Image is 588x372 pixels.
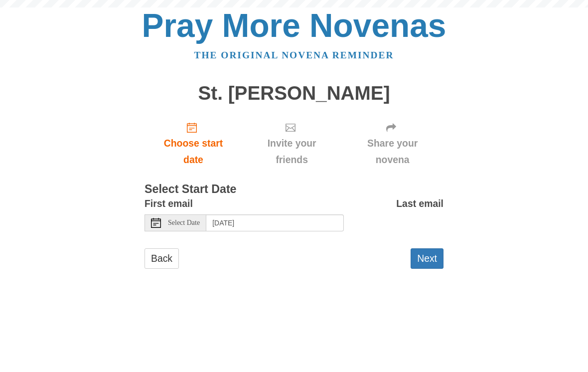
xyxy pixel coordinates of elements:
[242,114,341,173] div: Click "Next" to confirm your start date first.
[145,83,443,104] h1: St. [PERSON_NAME]
[145,195,193,212] label: First email
[154,135,232,168] span: Choose start date
[396,195,443,212] label: Last email
[142,7,446,44] a: Pray More Novenas
[168,219,200,226] span: Select Date
[341,114,443,173] div: Click "Next" to confirm your start date first.
[252,135,331,168] span: Invite your friends
[145,114,242,173] a: Choose start date
[194,50,394,60] a: The original novena reminder
[411,248,443,269] button: Next
[145,248,179,269] a: Back
[351,135,434,168] span: Share your novena
[145,183,443,196] h3: Select Start Date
